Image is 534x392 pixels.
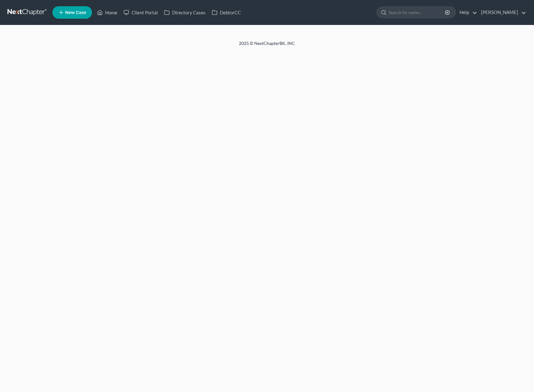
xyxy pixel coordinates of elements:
div: 2025 © NextChapterBK, INC [89,40,445,51]
a: Directory Cases [161,7,209,18]
a: DebtorCC [209,7,244,18]
span: New Case [65,10,86,15]
a: Client Portal [120,7,161,18]
a: Help [456,7,477,18]
a: [PERSON_NAME] [478,7,526,18]
input: Search by name... [389,7,446,18]
a: Home [94,7,120,18]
